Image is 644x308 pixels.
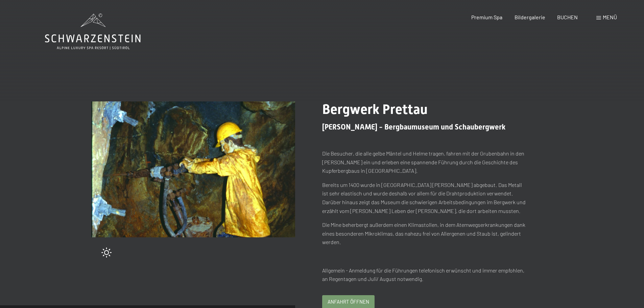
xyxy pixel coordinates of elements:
[322,149,526,175] p: Die Besucher, die alle gelbe Mäntel und Helme tragen, fahren mit der Grubenbahn in den [PERSON_NA...
[322,123,505,131] span: [PERSON_NAME] - Bergbaumuseum und Schaubergwerk
[557,14,578,20] a: BUCHEN
[322,220,526,246] p: Die Mine beherbergt außerdem einen Klimastollen, in dem Atemwegserkrankungen dank eines besondere...
[322,181,526,215] p: Bereits um 1400 wurde in [GEOGRAPHIC_DATA] [PERSON_NAME] abgebaut. Das Metall ist sehr elastisch ...
[515,14,545,20] a: Bildergalerie
[603,14,617,20] span: Menü
[471,14,502,20] a: Premium Spa
[322,266,526,283] h4: Allgemein - Anmeldung für die Führungen telefonisch erwünscht und immer empfohlen, an Regentagen ...
[328,298,369,305] span: Anfahrt öffnen
[91,101,295,237] img: Bergwerk Prettau
[322,101,428,117] span: Bergwerk Prettau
